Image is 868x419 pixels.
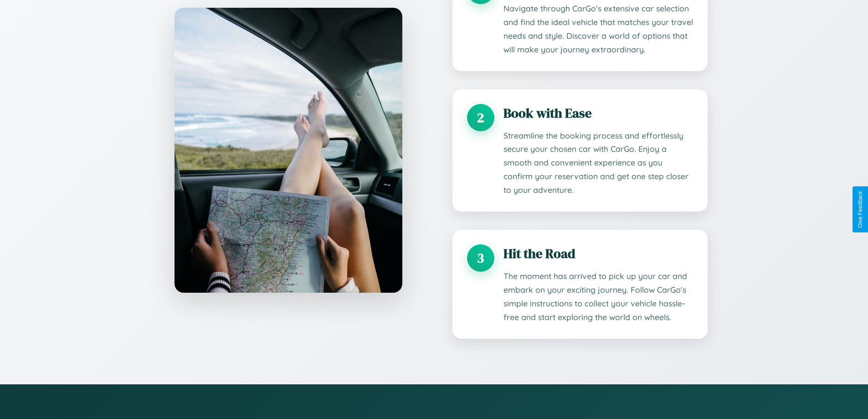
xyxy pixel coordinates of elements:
div: 2 [467,104,494,131]
p: The moment has arrived to pick up your car and embark on your exciting journey. Follow CarGo's si... [503,269,693,324]
p: Streamline the booking process and effortlessly secure your chosen car with CarGo. Enjoy a smooth... [503,129,693,197]
div: Give Feedback [857,191,863,228]
img: CarGo map interface [175,8,402,293]
h3: Book with Ease [503,104,693,122]
p: Navigate through CarGo's extensive car selection and find the ideal vehicle that matches your tra... [503,2,693,57]
h3: Hit the Road [503,244,693,263]
div: 3 [467,244,494,272]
